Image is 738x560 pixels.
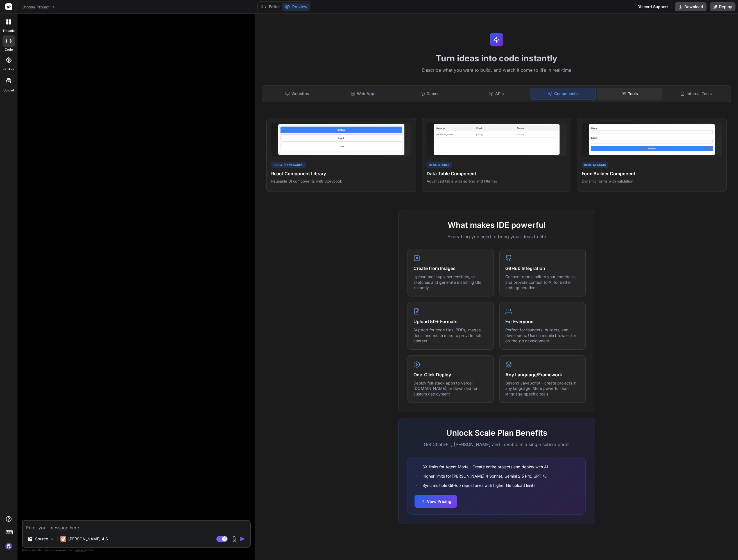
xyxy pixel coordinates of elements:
[530,88,596,100] div: Components
[21,4,55,10] span: Choose Project
[505,371,580,378] h4: Any Language/Framework
[591,146,713,151] div: Submit
[582,170,722,177] h4: Form Builder Component
[415,495,457,508] button: View Pricing
[3,67,14,72] label: GitHub
[664,88,729,100] div: Internal Tools
[5,47,13,52] label: code
[231,536,237,542] img: attachment
[413,327,488,344] p: Support for code files, PDFs, images, docs, and much more to provide rich context
[3,28,15,33] label: threads
[427,162,452,168] div: React/Table
[427,170,567,177] h4: Data Table Component
[505,274,580,291] p: Connect repos, talk to your codebase, and provide context to AI for better code generation
[464,88,529,100] div: APIs
[408,219,586,231] h2: What makes IDE powerful
[517,127,557,130] div: Status
[259,53,735,63] h1: Turn ideas into code instantly
[50,537,55,541] img: Pick Models
[710,2,735,11] button: Deploy
[3,88,14,93] label: Upload
[60,536,66,542] img: Claude 4 Sonnet
[408,427,586,439] h2: Unlock Scale Plan Benefits
[331,88,396,100] div: Web Apps
[505,318,580,325] h4: For Everyone
[427,179,567,184] p: Advanced table with sorting and filtering
[436,127,476,130] div: Name ↓
[634,2,671,11] div: Discord Support
[280,143,402,150] div: Card
[505,327,580,344] p: Perfect for founders, builders, and developers. Use on mobile browser for on-the-go development
[675,2,707,11] button: Download
[591,136,713,140] div: Email
[476,133,517,136] div: john@...
[413,380,488,397] p: Deploy full-stack apps to Vercel, [DOMAIN_NAME], or download for custom deployment
[240,536,245,542] img: icon
[517,133,557,136] div: Active
[597,88,662,100] div: Tools
[264,88,330,100] div: Websites
[436,133,476,136] div: [PERSON_NAME]
[582,162,608,168] div: React/Forms
[582,179,722,184] p: Dynamic forms with validation
[413,274,488,291] p: Upload mockups, screenshots, or sketches and generate matching UIs instantly
[505,265,580,272] h4: GitHub Integration
[75,548,85,552] span: privacy
[35,536,48,542] p: Source
[280,134,402,142] div: Input
[408,441,586,448] p: Get ChatGPT, [PERSON_NAME] and Lovable in a single subscription!
[271,170,411,177] h4: React Component Library
[68,536,110,542] p: [PERSON_NAME] 4 S..
[591,127,713,130] div: Name
[413,318,488,325] h4: Upload 50+ Formats
[413,265,488,272] h4: Create from Images
[505,380,580,397] p: Beyond JavaScript - create projects in any language. More powerful than language-specific tools
[422,473,547,479] span: Higher limits for [PERSON_NAME] 4 Sonnet, Gemini 2.5 Pro, GPT 4.1
[397,88,463,100] div: Games
[422,482,535,488] span: Sync multiple GitHub repositories with higher file upload limits
[22,548,251,553] p: Always double-check its answers. Your in Bind
[422,464,548,470] span: 3X limits for Agent Mode - Create entire projects and deploy with AI
[476,127,517,130] div: Email
[259,67,735,74] p: Describe what you want to build, and watch it come to life in real-time
[4,541,13,551] img: signin
[271,162,306,168] div: React/TypeScript
[280,127,402,133] div: Button
[408,233,586,240] p: Everything you need to bring your ideas to life
[282,3,310,11] button: Preview
[271,179,411,184] p: Reusable UI components with Storybook
[413,371,488,378] h4: One-Click Deploy
[259,3,282,11] button: Editor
